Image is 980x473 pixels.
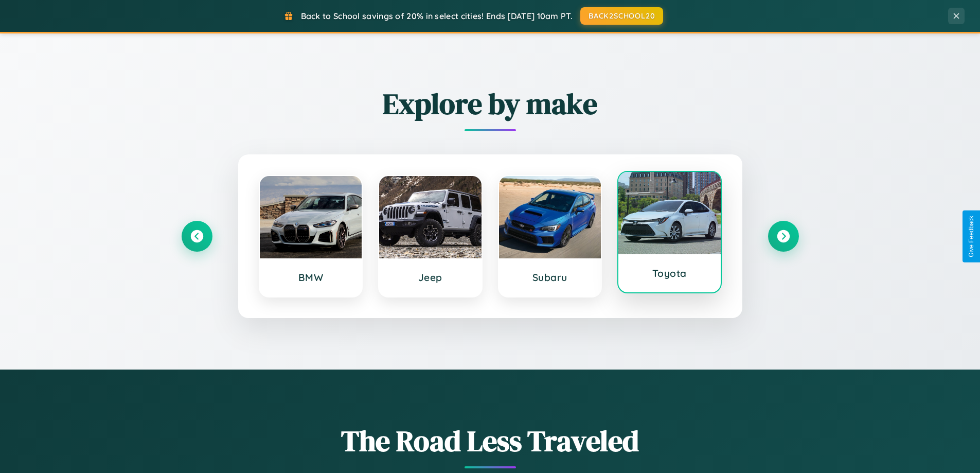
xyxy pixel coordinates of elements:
h3: Jeep [389,271,471,284]
div: Give Feedback [968,216,975,257]
h3: Toyota [629,267,710,279]
h1: The Road Less Traveled [182,421,799,461]
h3: BMW [270,271,352,284]
h3: Subaru [509,271,591,284]
h2: Explore by make [182,84,799,124]
span: Back to School savings of 20% in select cities! Ends [DATE] 10am PT. [301,11,573,21]
button: BACK2SCHOOL20 [580,7,663,25]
